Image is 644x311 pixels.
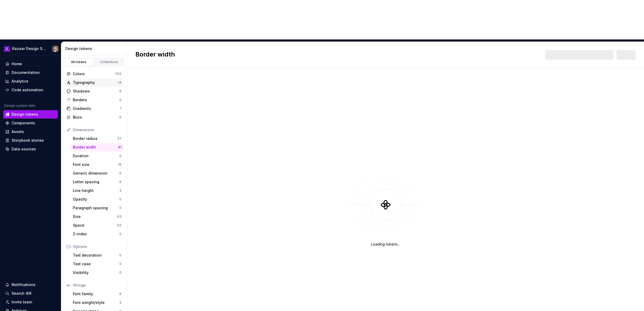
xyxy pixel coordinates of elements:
div: Loading tokens... [371,242,400,247]
div: Size [73,214,117,219]
a: Blurs0 [64,113,124,121]
a: Size63 [71,212,124,221]
div: Data sources [12,146,36,152]
h2: Border width [135,50,175,60]
a: Font size16 [71,160,124,169]
div: Design tokens [65,46,125,51]
div: Blurs [73,115,119,120]
a: Opacity0 [71,195,124,203]
a: Shadows0 [64,87,124,95]
a: Font weight/style5 [71,298,124,307]
div: 62 [117,223,121,227]
a: Font family8 [71,290,124,298]
div: Dimensions [73,127,121,132]
div: 0 [119,171,121,175]
a: Analytics [3,77,58,85]
div: 16 [118,162,121,167]
div: Border width [73,145,118,150]
div: Notifications [12,282,35,287]
div: Collections [96,60,122,64]
div: Opacity [73,197,119,202]
div: Search ⌘K [12,291,32,296]
a: Generic dimension0 [71,169,124,177]
div: Code automation [12,87,43,93]
div: 0 [119,89,121,93]
a: Z-index0 [71,230,124,238]
div: 0 [119,115,121,119]
div: 0 [119,98,121,102]
a: Documentation [3,68,58,77]
div: Generic dimension [73,171,119,176]
div: Font family [73,291,119,297]
a: Assets [3,128,58,136]
div: 6 [119,180,121,184]
a: Gradients1 [64,104,124,113]
div: Letter spacing [73,179,119,185]
div: Paragraph spacing [73,205,119,211]
div: Design tokens [12,112,38,117]
a: Data sources [3,145,58,153]
div: Z-index [73,231,119,237]
a: Duration0 [71,152,124,160]
div: Invite team [12,299,32,305]
div: 41 [118,145,121,149]
div: 5 [119,300,121,305]
a: Letter spacing6 [71,178,124,186]
div: 0 [119,262,121,266]
div: Space [73,223,117,228]
a: Paragraph spacing0 [71,204,124,212]
div: 63 [117,215,121,219]
a: Line height3 [71,186,124,195]
a: Design tokens [3,110,58,119]
div: Visibility [73,270,119,275]
a: Borders0 [64,96,124,104]
div: Text decoration [73,253,119,258]
div: All tokens [66,60,92,64]
button: Kazaar Design SystemFrederic [1,43,60,54]
div: 0 [119,154,121,158]
div: 27 [117,136,121,141]
div: Line height [73,188,119,193]
div: Shadows [73,89,119,94]
div: Border radius [73,136,117,141]
a: Colors702 [64,70,124,78]
div: 0 [119,232,121,236]
a: Text decoration0 [71,251,124,259]
div: 8 [119,292,121,296]
button: Search ⌘K [3,289,58,298]
div: Font weight/style [73,300,119,305]
div: Text case [73,261,119,267]
div: Assets [12,129,24,134]
img: 430d0a0e-ca13-4282-b224-6b37fab85464.png [4,45,10,52]
a: Home [3,60,58,68]
img: Frederic [52,45,58,52]
div: 0 [119,206,121,210]
a: Text case0 [71,260,124,268]
a: Code automation [3,86,58,94]
div: Borders [73,97,119,103]
a: Border radius27 [71,134,124,143]
div: Design system data [4,104,35,108]
div: 14 [118,80,121,85]
div: Options [73,244,121,249]
div: Storybook stories [12,138,44,143]
div: Kazaar Design System [12,46,46,51]
div: Strings [73,283,121,288]
div: Font size [73,162,118,167]
a: Space62 [71,221,124,230]
div: Documentation [12,70,40,75]
button: Notifications [3,281,58,289]
div: Analytics [12,79,28,84]
a: Components [3,119,58,127]
div: Duration [73,153,119,159]
div: Gradients [73,106,120,111]
div: 0 [119,271,121,275]
div: Typography [73,80,118,85]
div: 0 [119,197,121,201]
div: Home [12,61,22,67]
div: Components [12,120,35,126]
div: Colors [73,71,115,77]
div: 702 [115,72,121,76]
div: 3 [119,188,121,193]
div: 0 [119,253,121,257]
